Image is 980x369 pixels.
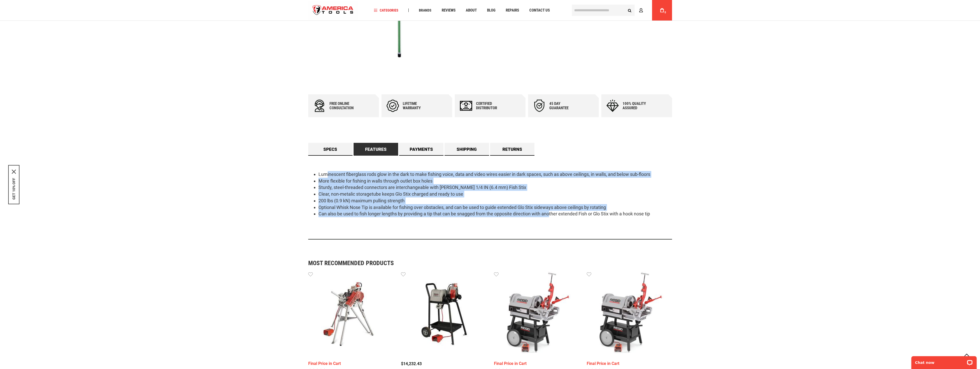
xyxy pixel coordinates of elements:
a: Features [354,143,398,156]
img: RIDGID 29858 THREADING MACH 1224 220V NPT [587,271,672,357]
span: Repairs [506,8,519,12]
div: Lifetime warranty [403,102,434,110]
svg: close icon [12,169,16,174]
a: Contact Us [527,7,552,14]
a: Categories [372,7,401,14]
a: Specs [308,143,353,156]
div: Final Price in Cart [587,362,672,366]
a: Repairs [503,7,521,14]
span: Categories [374,8,398,12]
img: RIDGID 95782 920 ROLL GROOVER WITH 2"- 6" SCH. 40, 8"-12" SCH. 40 AND 14"-16" STD. WALL ROLL SETS [308,271,394,357]
li: 200 lbs (0.9 kN) maximum pulling strength [318,197,672,204]
li: More flexible for fishing in walls through outlet box holes [318,178,672,184]
div: 100% quality assured [623,102,653,110]
li: Sturdy, steel-threaded connectors are interchangeable with [PERSON_NAME] 1/4 IN (6.4 mm) Fish Stix [318,184,672,191]
a: Reviews [439,7,458,14]
span: Blog [487,8,496,12]
li: Optional Whisk Nose Tip is available for fishing over obstacles, and can be used to guide extende... [318,204,672,211]
div: Final Price in Cart [494,362,579,366]
div: Certified Distributor [476,102,507,110]
a: Blog [485,7,498,14]
button: Search [625,5,635,15]
span: $14,232.43 [401,361,422,366]
button: Close [12,169,16,174]
img: RIDGID 26097 1/4" - 4" NPT HAMMER CHUCK MACHINE [494,271,579,357]
span: Contact Us [529,8,550,12]
a: Payments [399,143,444,156]
div: Free online consultation [329,102,360,110]
a: Shipping [445,143,489,156]
span: About [466,8,477,12]
li: Clear, non-metalic storagetube keeps Glo Stix charged and ready to use [318,191,672,197]
div: Final Price in Cart [308,362,394,366]
img: America Tools [308,1,358,20]
a: Returns [490,143,535,156]
div: 45 day Guarantee [549,102,580,110]
img: RIDGID 65902 Roll Grooving Machine Complete 230 V Model 918-I [401,271,486,357]
a: store logo [308,1,358,20]
span: 0 [665,11,666,14]
span: Brands [419,8,431,12]
li: Can also be used to fish longer lengths by providing a tip that can be snagged from the opposite ... [318,211,672,217]
li: Luminescent fiberglass rods glow in the dark to make fishing voice, data and video wires easier i... [318,171,672,178]
strong: Most Recommended Products [308,260,654,266]
button: GET 10% OFF [12,178,16,200]
span: Reviews [442,8,456,12]
iframe: LiveChat chat widget [908,353,980,369]
a: About [463,7,479,14]
a: Brands [417,7,434,14]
